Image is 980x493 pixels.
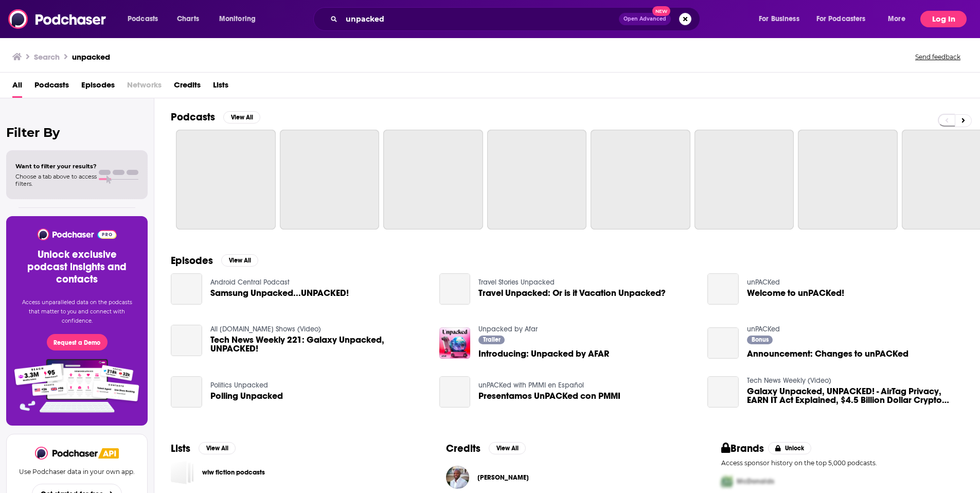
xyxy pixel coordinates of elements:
[446,466,469,489] img: Maanda Tshifularo
[171,254,258,267] a: EpisodesView All
[213,77,228,98] a: Lists
[19,468,135,476] p: Use Podchaser data in your own app.
[747,278,780,287] a: unPACKed
[747,349,908,358] a: Announcement: Changes to unPACKed
[478,381,584,390] a: unPACKed with PMMI en Español
[737,477,774,486] span: McDonalds
[219,12,256,26] span: Monitoring
[478,349,609,358] a: Introducing: Unpacked by AFAR
[912,52,964,61] button: Send feedback
[747,387,964,404] a: Galaxy Unpacked, UNPACKED! - AirTag Privacy, EARN IT Act Explained, $4.5 Billion Dollar Crypto Sc...
[171,273,202,305] a: Samsung Unpacked...UNPACKED!
[81,77,115,98] a: Episodes
[881,11,918,27] button: open menu
[171,442,236,455] a: ListsView All
[34,77,69,98] a: Podcasts
[478,392,620,400] a: Presentamos UnPACKed con PMMI
[171,376,202,408] a: Polling Unpacked
[920,11,967,27] button: Log In
[210,381,268,390] a: Politics Unpacked
[223,111,260,124] button: View All
[483,337,501,343] span: Trailer
[478,278,555,287] a: Travel Stories Unpacked
[446,442,480,455] h2: Credits
[120,11,171,27] button: open menu
[707,327,739,359] a: Announcement: Changes to unPACKed
[15,173,97,187] span: Choose a tab above to access filters.
[707,376,739,408] a: Galaxy Unpacked, UNPACKED! - AirTag Privacy, EARN IT Act Explained, $4.5 Billion Dollar Crypto Sc...
[478,325,538,333] a: Unpacked by Afar
[171,442,190,455] h2: Lists
[19,298,135,326] p: Access unparalleled data on the podcasts that matter to you and connect with confidence.
[171,111,215,124] h2: Podcasts
[623,16,666,22] span: Open Advanced
[439,327,471,359] img: Introducing: Unpacked by AFAR
[98,448,119,459] img: Podchaser API banner
[619,13,671,25] button: Open AdvancedNew
[768,442,812,454] button: Unlock
[210,336,427,353] a: Tech News Weekly 221: Galaxy Unpacked, UNPACKED!
[439,376,471,408] a: Presentamos UnPACKed con PMMI
[721,442,764,455] h2: Brands
[199,442,236,454] button: View All
[489,442,526,454] button: View All
[477,473,529,482] span: [PERSON_NAME]
[747,376,831,385] a: Tech News Weekly (Video)
[6,125,148,140] h2: Filter By
[202,467,265,478] a: wlw fiction podcasts
[221,254,258,267] button: View All
[342,11,619,27] input: Search podcasts, credits, & more...
[171,325,202,356] a: Tech News Weekly 221: Galaxy Unpacked, UNPACKED!
[35,447,99,460] img: Podchaser - Follow, Share and Rate Podcasts
[11,359,143,413] img: Pro Features
[747,289,844,297] a: Welcome to unPACKed!
[15,163,97,170] span: Want to filter your results?
[752,337,769,343] span: Bonus
[210,278,290,287] a: Android Central Podcast
[19,249,135,286] h3: Unlock exclusive podcast insights and contacts
[477,473,529,482] a: Maanda Tshifularo
[171,111,260,124] a: PodcastsView All
[8,9,107,29] img: Podchaser - Follow, Share and Rate Podcasts
[721,459,964,467] p: Access sponsor history on the top 5,000 podcasts.
[34,52,60,62] h3: Search
[127,77,162,98] span: Networks
[446,442,526,455] a: CreditsView All
[478,289,666,297] a: Travel Unpacked: Or is it Vacation Unpacked?
[37,228,117,240] img: Podchaser - Follow, Share and Rate Podcasts
[12,77,22,98] a: All
[210,392,283,400] a: Polling Unpacked
[707,273,739,305] a: Welcome to unPACKed!
[177,12,199,26] span: Charts
[174,77,201,98] span: Credits
[170,11,205,27] a: Charts
[752,11,812,27] button: open menu
[323,7,710,31] div: Search podcasts, credits, & more...
[128,12,158,26] span: Podcasts
[759,12,799,26] span: For Business
[47,334,108,350] button: Request a Demo
[439,273,471,305] a: Travel Unpacked: Or is it Vacation Unpacked?
[888,12,905,26] span: More
[210,325,321,333] a: All TWiT.tv Shows (Video)
[210,289,349,297] a: Samsung Unpacked...UNPACKED!
[72,52,110,62] h3: unpacked
[171,254,213,267] h2: Episodes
